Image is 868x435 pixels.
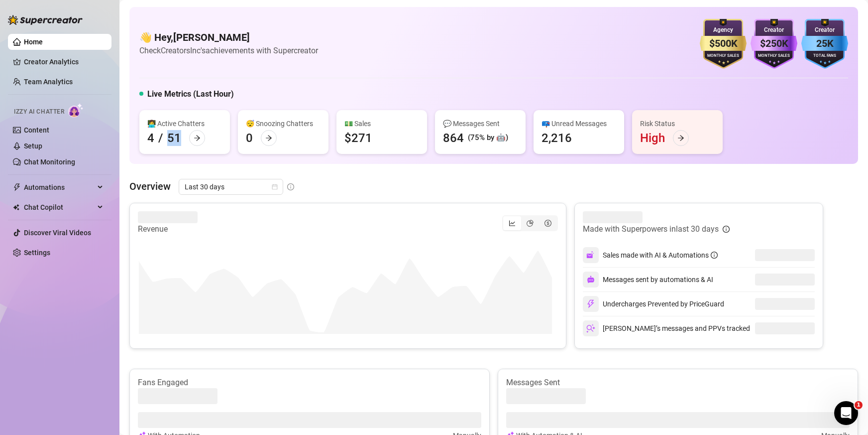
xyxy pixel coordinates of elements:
div: 📪 Unread Messages [542,118,616,129]
img: purple-badge-B9DA21FR.svg [751,19,797,69]
article: Overview [129,179,171,194]
div: Total Fans [801,53,848,59]
article: Revenue [138,223,198,235]
article: Made with Superpowers in last 30 days [583,223,719,235]
a: Content [24,126,49,134]
div: 4 [147,130,154,146]
div: 864 [443,130,464,146]
div: 25K [801,36,848,51]
article: Messages Sent [506,377,850,388]
div: Risk Status [640,118,715,129]
div: Undercharges Prevented by PriceGuard [583,296,724,312]
a: Discover Viral Videos [24,229,91,237]
div: Sales made with AI & Automations [603,250,718,261]
div: 👩‍💻 Active Chatters [147,118,222,129]
div: 😴 Snoozing Chatters [246,118,321,129]
div: [PERSON_NAME]’s messages and PPVs tracked [583,320,750,336]
span: info-circle [711,252,718,259]
div: $500K [700,36,747,51]
h5: Live Metrics (Last Hour) [147,88,234,100]
div: Agency [700,25,747,35]
div: segmented control [502,215,558,231]
a: Team Analytics [24,78,73,86]
div: Monthly Sales [700,53,747,59]
span: calendar [272,184,278,190]
div: 2,216 [542,130,572,146]
img: logo-BBDzfeDw.svg [8,15,83,25]
img: gold-badge-CigiZidd.svg [700,19,747,69]
a: Chat Monitoring [24,158,75,166]
span: info-circle [723,226,730,233]
div: 0 [246,130,253,146]
div: Creator [801,25,848,35]
a: Home [24,38,43,46]
img: svg%3e [586,251,595,260]
article: Check CreatorsInc's achievements with Supercreator [139,44,318,57]
a: Creator Analytics [24,54,104,70]
article: Fans Engaged [138,377,481,388]
div: 💵 Sales [344,118,419,129]
span: thunderbolt [13,183,21,191]
img: Chat Copilot [13,204,19,211]
div: $250K [751,36,797,51]
div: Messages sent by automations & AI [583,272,713,288]
span: Izzy AI Chatter [14,107,64,117]
span: pie-chart [527,220,534,227]
span: 1 [855,401,863,409]
span: Last 30 days [185,179,277,194]
span: Automations [24,179,95,195]
span: arrow-right [677,135,684,142]
span: line-chart [509,220,516,227]
div: 💬 Messages Sent [443,118,518,129]
iframe: Intercom live chat [834,401,858,425]
div: (75% by 🤖) [468,132,508,144]
div: Creator [751,25,797,35]
img: svg%3e [587,276,595,284]
span: dollar-circle [544,220,551,227]
img: blue-badge-DgoSNQY1.svg [801,19,848,69]
div: 51 [167,130,181,146]
h4: 👋 Hey, [PERSON_NAME] [139,30,318,44]
a: Setup [24,142,42,150]
span: info-circle [287,183,294,190]
a: Settings [24,249,50,257]
div: Monthly Sales [751,53,797,59]
span: arrow-right [265,135,272,142]
img: svg%3e [586,299,595,308]
span: Chat Copilot [24,199,95,215]
span: arrow-right [194,135,201,142]
div: $271 [344,130,372,146]
img: svg%3e [586,324,595,333]
img: AI Chatter [68,103,84,118]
